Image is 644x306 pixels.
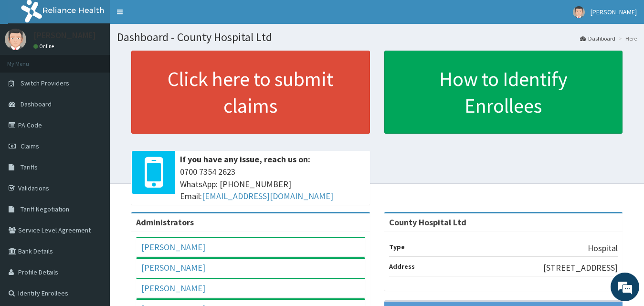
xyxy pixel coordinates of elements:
span: [PERSON_NAME] [591,8,637,16]
p: Hospital [588,242,618,254]
span: Tariff Negotiation [21,205,69,213]
a: How to Identify Enrollees [384,51,623,134]
a: [PERSON_NAME] [141,283,205,294]
a: [PERSON_NAME] [141,242,205,253]
img: User Image [5,29,26,50]
a: [EMAIL_ADDRESS][DOMAIN_NAME] [202,190,333,201]
a: Click here to submit claims [131,51,370,134]
span: Claims [21,142,39,150]
span: 0700 7354 2623 WhatsApp: [PHONE_NUMBER] Email: [180,166,365,202]
b: Address [389,262,415,271]
a: [PERSON_NAME] [141,262,205,273]
a: Online [33,43,56,50]
p: [PERSON_NAME] [33,31,96,40]
span: Switch Providers [21,79,69,87]
a: Dashboard [580,34,615,42]
b: Administrators [136,217,194,228]
img: User Image [573,6,585,18]
h1: Dashboard - County Hospital Ltd [117,31,637,43]
span: Tariffs [21,163,38,171]
strong: County Hospital Ltd [389,217,466,228]
span: Dashboard [21,100,52,108]
li: Here [616,34,637,42]
b: If you have any issue, reach us on: [180,154,310,165]
b: Type [389,243,405,251]
p: [STREET_ADDRESS] [543,262,618,274]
